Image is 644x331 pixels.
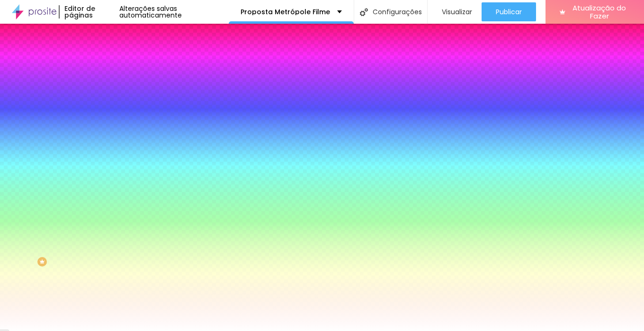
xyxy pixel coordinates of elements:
font: Publicar [496,7,522,17]
button: Visualizar [428,2,482,21]
font: Alterações salvas automaticamente [119,4,182,20]
button: Publicar [482,2,536,21]
font: Configurações [373,7,422,17]
font: Proposta Metrópole Filme [241,7,330,17]
font: Visualizar [442,7,472,17]
img: Ícone [360,8,368,16]
font: Atualização do Fazer [572,3,626,21]
font: Editor de páginas [64,4,95,20]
